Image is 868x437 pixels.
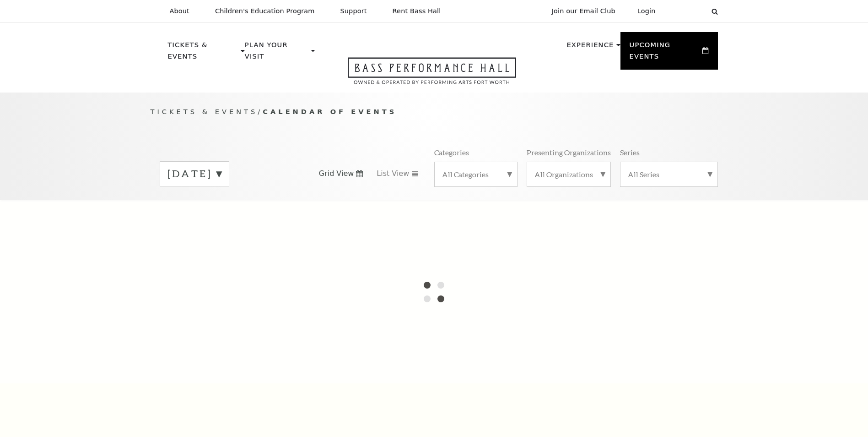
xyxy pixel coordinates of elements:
[170,7,189,15] p: About
[167,167,221,181] label: [DATE]
[534,169,603,179] label: All Organizations
[670,7,703,16] select: Select:
[628,169,710,179] label: All Series
[245,39,309,67] p: Plan Your Visit
[377,169,409,179] span: List View
[168,39,239,67] p: Tickets & Events
[151,106,718,118] p: /
[215,7,315,15] p: Children's Education Program
[566,39,614,56] p: Experience
[151,108,258,115] span: Tickets & Events
[630,39,701,67] p: Upcoming Events
[527,147,611,157] p: Presenting Organizations
[442,169,510,179] label: All Categories
[393,7,441,15] p: Rent Bass Hall
[620,147,640,157] p: Series
[263,108,397,115] span: Calendar of Events
[340,7,367,15] p: Support
[434,147,469,157] p: Categories
[319,169,354,179] span: Grid View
